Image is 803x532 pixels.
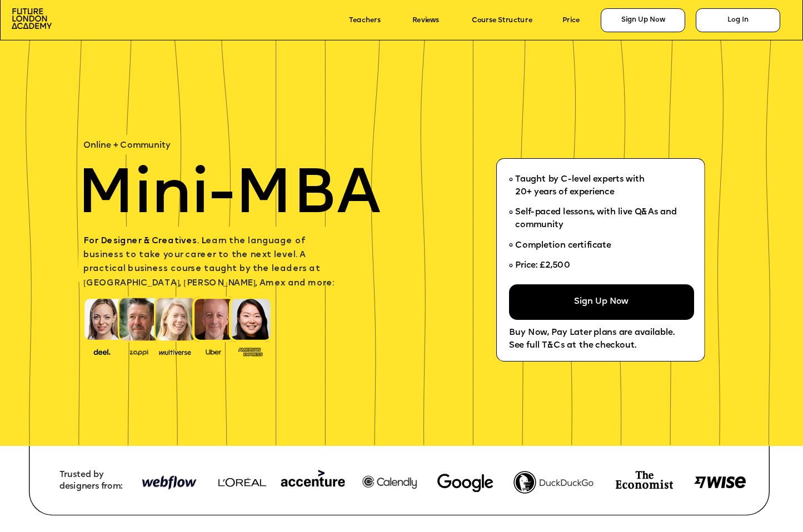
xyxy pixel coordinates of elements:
img: image-948b81d4-ecfd-4a21-a3e0-8573ccdefa42.png [137,465,201,502]
img: image-b7d05013-d886-4065-8d38-3eca2af40620.png [156,346,194,356]
span: Price: £2,500 [515,262,570,270]
span: earn the language of business to take your career to the next level. A practical business course ... [83,237,334,288]
img: image-99cff0b2-a396-4aab-8550-cf4071da2cb9.png [198,347,229,356]
img: image-93eab660-639c-4de6-957c-4ae039a0235a.png [235,345,266,357]
img: image-948b81d4-ecfd-4a21-a3e0-8573ccdefa42.png [205,464,422,501]
img: image-388f4489-9820-4c53-9b08-f7df0b8d4ae2.png [86,346,117,356]
a: Price [562,17,580,24]
a: Teachers [349,17,380,24]
span: Self-paced lessons, with live Q&As and community [515,208,679,229]
span: Online + Community [83,141,171,150]
span: Taught by C-level experts with 20+ years of experience [515,175,645,197]
img: image-74e81e4e-c3ca-4fbf-b275-59ce4ac8e97d.png [616,471,673,489]
img: image-8d571a77-038a-4425-b27a-5310df5a295c.png [694,476,746,488]
span: Completion certificate [515,241,611,250]
span: For Designer & Creatives. L [83,237,206,246]
img: image-fef0788b-2262-40a7-a71a-936c95dc9fdc.png [513,471,593,494]
span: See full T&Cs at the checkout. [509,341,636,350]
img: image-780dffe3-2af1-445f-9bcc-6343d0dbf7fb.webp [437,474,493,491]
a: Course Structure [472,17,532,24]
span: Mini-MBA [77,165,381,228]
a: Reviews [412,17,439,24]
span: Buy Now, Pay Later plans are available. [509,329,675,338]
span: Trusted by designers from: [59,471,122,491]
img: image-aac980e9-41de-4c2d-a048-f29dd30a0068.png [12,8,52,29]
img: image-b2f1584c-cbf7-4a77-bbe0-f56ae6ee31f2.png [123,347,154,356]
